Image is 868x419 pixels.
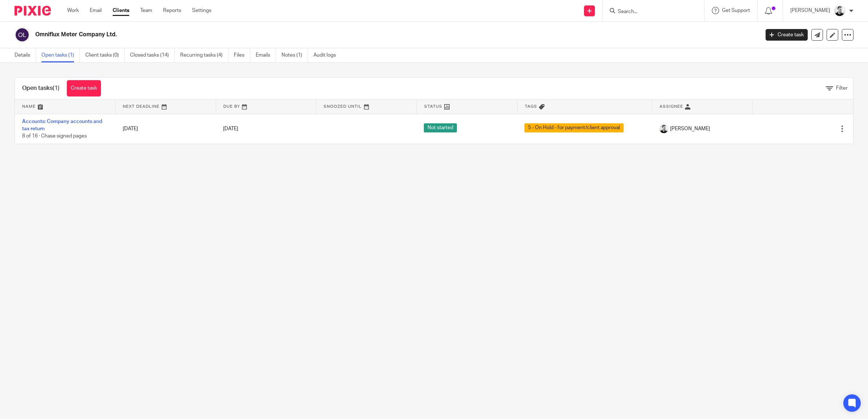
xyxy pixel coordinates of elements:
td: [DATE] [115,114,216,144]
a: Details [15,48,36,62]
span: Status [424,104,442,108]
a: Files [234,48,250,62]
a: Team [140,7,152,14]
a: Work [67,7,79,14]
a: Closed tasks (14) [130,48,175,62]
a: Audit logs [313,48,341,62]
span: Not started [424,123,457,132]
span: Get Support [722,8,750,13]
img: Dave_2025.jpg [834,5,845,17]
a: Open tasks (1) [41,48,80,62]
span: 8 of 16 · Chase signed pages [22,133,87,139]
span: (1) [53,85,60,91]
a: Create task [766,29,808,41]
span: Filter [836,86,848,91]
span: Tags [525,104,537,108]
p: [PERSON_NAME] [790,7,830,14]
span: 5 - On Hold - for payment/client approval [524,123,624,132]
a: Notes (1) [281,48,308,62]
span: [DATE] [223,126,238,131]
img: Pixie [15,6,51,16]
a: Settings [192,7,211,14]
img: Dave_2025.jpg [660,124,668,133]
span: Snoozed Until [324,104,362,108]
a: Email [90,7,102,14]
a: Clients [113,7,129,14]
a: Accounts: Company accounts and tax return [22,119,102,131]
a: Create task [67,80,101,96]
a: Emails [256,48,276,62]
h1: Open tasks [22,85,60,92]
span: [PERSON_NAME] [670,125,710,132]
a: Client tasks (0) [85,48,125,62]
h2: Omniflux Meter Company Ltd. [35,31,611,38]
input: Search [617,9,682,15]
img: svg%3E [15,27,30,42]
a: Reports [163,7,181,14]
a: Recurring tasks (4) [180,48,228,62]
